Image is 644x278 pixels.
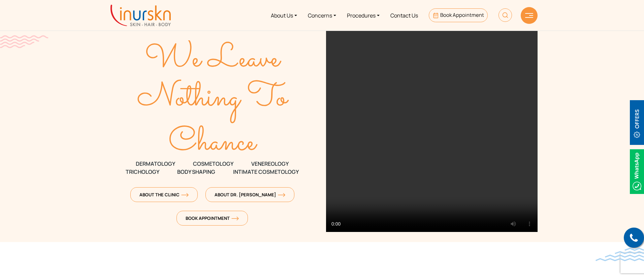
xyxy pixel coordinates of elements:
img: bluewave [595,248,644,261]
a: Whatsappicon [630,167,644,174]
a: About Us [265,3,302,28]
span: Book Appointment [186,215,239,221]
text: Chance [169,118,258,168]
span: About The Clinic [139,192,189,198]
img: orange-arrow [181,193,189,197]
span: TRICHOLOGY [126,168,159,176]
img: Whatsappicon [630,149,644,194]
a: Concerns [302,3,342,28]
span: Body Shaping [177,168,215,176]
img: HeaderSearch [498,8,512,22]
img: orange-arrow [231,216,239,221]
span: Book Appointment [440,11,484,18]
img: inurskn-logo [110,5,171,26]
span: DERMATOLOGY [136,160,175,168]
span: About Dr. [PERSON_NAME] [215,192,285,198]
span: COSMETOLOGY [193,160,233,168]
a: Book Appointment [429,8,488,22]
img: offerBt [630,100,644,145]
img: orange-arrow [278,193,285,197]
a: Book Appointmentorange-arrow [176,211,248,226]
text: Nothing To [137,73,289,123]
a: Procedures [342,3,385,28]
a: About The Clinicorange-arrow [130,187,198,202]
a: About Dr. [PERSON_NAME]orange-arrow [205,187,294,202]
span: Intimate Cosmetology [233,168,299,176]
img: hamLine.svg [525,13,533,18]
span: VENEREOLOGY [251,160,289,168]
a: Contact Us [385,3,423,28]
text: We Leave [145,35,282,84]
